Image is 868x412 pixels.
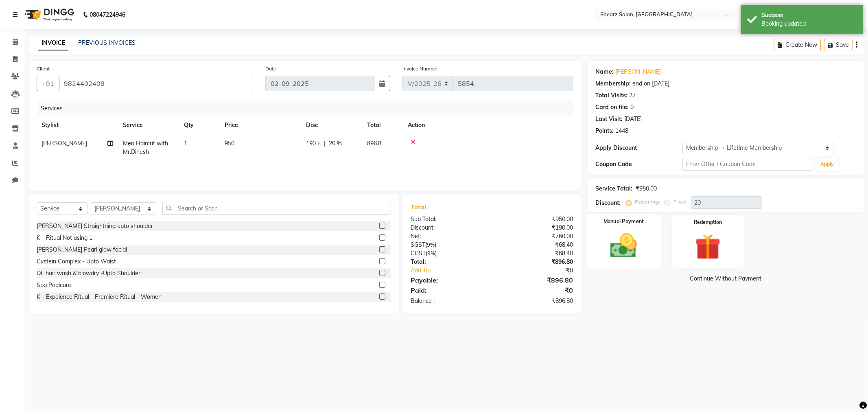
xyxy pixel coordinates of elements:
div: ₹896.80 [492,275,579,285]
b: 08047224946 [90,3,125,26]
button: Save [824,39,853,51]
label: Date [265,65,276,72]
div: 0 [631,103,634,112]
th: Total [362,116,403,134]
div: end on [DATE] [633,79,670,88]
div: 1448 [616,127,629,135]
div: Discount: [596,199,621,207]
span: 1 [184,140,187,147]
span: 20 % [329,139,342,148]
input: Enter Offer / Coupon Code [682,158,813,171]
div: [PERSON_NAME] Pearl glow facial [37,245,127,254]
span: Total [411,203,429,211]
div: [PERSON_NAME] Straightning upto shoulder [37,222,153,230]
label: Invoice Number [402,65,438,72]
div: ₹0 [492,285,579,295]
div: ₹950.00 [636,184,657,193]
th: Action [403,116,573,134]
span: | [324,139,326,148]
input: Search or Scan [162,202,391,215]
div: ( ) [404,249,492,258]
div: Name: [596,68,614,76]
div: Membership: [596,79,631,88]
span: [PERSON_NAME] [42,140,87,147]
button: Create New [774,39,821,51]
button: +91 [37,76,59,91]
input: Search by Name/Mobile/Email/Code [59,76,253,91]
div: Payable: [404,275,492,285]
span: SGST [411,241,425,248]
div: 27 [630,91,636,100]
div: Booking updated [761,20,857,28]
span: CGST [411,250,426,257]
div: Balance : [404,297,492,305]
div: ₹0 [507,266,579,275]
img: logo [21,3,77,26]
a: PREVIOUS INVOICES [78,39,136,46]
a: [PERSON_NAME] . [616,68,664,76]
div: Last Visit: [596,115,623,123]
span: 9% [427,250,435,256]
span: 896.8 [367,140,381,147]
label: Manual Payment [603,218,644,226]
span: 190 F [306,139,321,148]
div: ₹896.80 [492,258,579,266]
div: K - Expeience Ritual - Premiere Ritual - Women [37,293,162,301]
span: 950 [225,140,234,147]
div: Spa Pedicure [37,281,71,289]
label: Percentage [635,198,661,206]
div: K - Ritual Not using 1 [37,234,92,242]
label: Redemption [694,219,722,226]
div: [DATE] [625,115,642,123]
a: INVOICE [38,36,68,50]
div: Total: [404,258,492,266]
div: Paid: [404,285,492,295]
button: Apply [816,158,839,171]
div: Service Total: [596,184,633,193]
div: Cystein Complex - Upto Waist [37,257,116,266]
a: Add Tip [404,266,507,275]
div: DF hair wash & blowdry -Upto Shoulder [37,269,140,278]
div: Card on file: [596,103,629,112]
th: Price [220,116,301,134]
div: ₹68.40 [492,241,579,249]
div: ₹760.00 [492,232,579,241]
span: Men Haircut with Mr.Dinesh [123,140,168,156]
div: Discount: [404,224,492,232]
div: ( ) [404,241,492,249]
div: Points: [596,127,614,135]
img: _cash.svg [602,230,645,261]
th: Qty [179,116,220,134]
label: Fixed [674,198,686,206]
div: ₹896.80 [492,297,579,305]
div: ₹68.40 [492,249,579,258]
div: ₹950.00 [492,215,579,224]
div: Total Visits: [596,91,628,100]
div: Services [37,101,579,116]
div: Coupon Code [596,160,682,169]
label: Client [37,65,50,72]
th: Service [118,116,179,134]
div: Net: [404,232,492,241]
th: Stylist [37,116,118,134]
img: _gift.svg [687,231,729,263]
div: Sub Total: [404,215,492,224]
span: 9% [427,241,435,248]
div: ₹190.00 [492,224,579,232]
th: Disc [301,116,362,134]
div: Apply Discount [596,144,682,152]
div: Success [761,11,857,20]
a: Continue Without Payment [589,274,862,283]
